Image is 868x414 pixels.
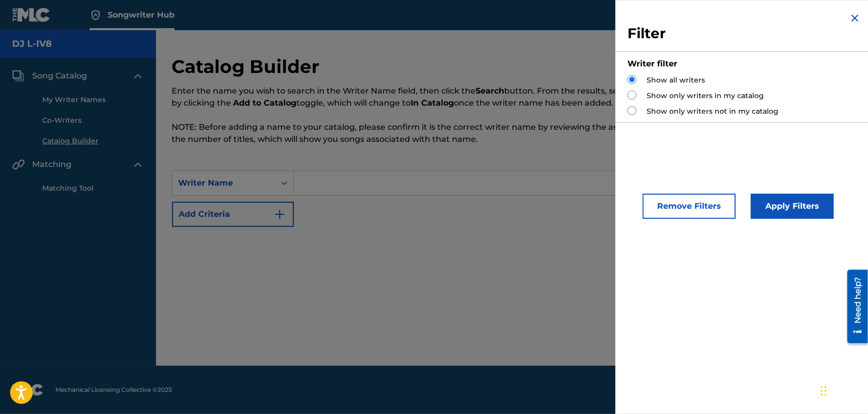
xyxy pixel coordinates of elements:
form: Search Form [172,171,852,267]
a: Song CatalogSong Catalog [12,70,87,82]
img: MLC Logo [12,8,51,22]
img: Matching [12,158,25,171]
button: Apply Filters [751,194,834,219]
a: Matching Tool [42,183,144,194]
div: Writer Name [179,177,269,189]
button: Remove Filters [643,194,736,219]
img: 9d2ae6d4665cec9f34b9.svg [274,208,286,220]
img: Top Rightsholder [90,9,102,21]
div: Drag [821,376,827,406]
button: Add Criteria [172,202,294,227]
a: My Writer Names [42,95,144,105]
img: expand [132,70,144,82]
p: NOTE: Before adding a name to your catalog, please confirm it is the correct writer name by revie... [172,121,852,145]
span: Mechanical Licensing Collective © 2025 [55,385,172,394]
strong: In Catalog [411,98,454,108]
a: Catalog Builder [42,136,144,146]
strong: Add to Catalog [233,98,297,108]
p: Enter the name you wish to search in the Writer Name field, then click the button. From the resul... [172,85,852,109]
iframe: Chat Widget [818,366,868,414]
label: Show only writers not in my catalog [647,106,778,117]
img: logo [12,384,43,396]
strong: Search [476,86,505,96]
h5: DJ L-IV8 [12,38,52,50]
strong: Writer filter [627,59,677,68]
span: Songwriter Hub [108,9,175,21]
label: Show only writers in my catalog [647,91,764,101]
img: Song Catalog [12,70,24,82]
h2: Catalog Builder [172,55,325,78]
img: close [849,12,861,24]
a: Co-Writers [42,115,144,126]
span: Song Catalog [32,70,87,82]
img: expand [849,58,861,70]
iframe: Resource Center [840,266,868,347]
h3: Filter [627,25,861,43]
img: expand [132,158,144,171]
label: Show all writers [647,75,705,86]
span: Matching [32,158,71,171]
